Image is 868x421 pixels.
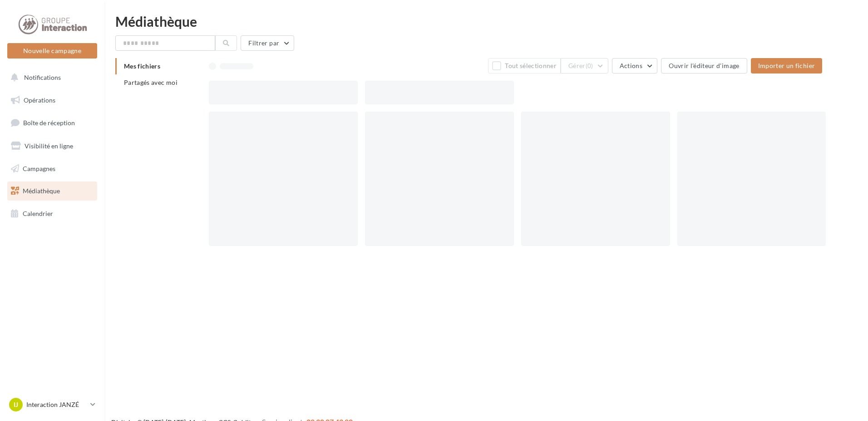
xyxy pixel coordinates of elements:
[586,62,593,69] span: (0)
[24,73,61,81] span: Notifications
[26,400,87,409] p: Interaction JANZÉ
[7,396,97,413] a: IJ Interaction JANZÉ
[488,58,561,73] button: Tout sélectionner
[561,58,608,73] button: Gérer(0)
[241,35,294,51] button: Filtrer par
[5,91,99,110] a: Opérations
[661,58,747,73] button: Ouvrir l'éditeur d'image
[24,96,55,104] span: Opérations
[758,62,815,69] span: Importer un fichier
[115,15,857,28] div: Médiathèque
[14,400,18,409] span: IJ
[5,113,99,132] a: Boîte de réception
[25,142,73,150] span: Visibilité en ligne
[5,137,99,156] a: Visibilité en ligne
[5,204,99,223] a: Calendrier
[5,68,95,87] button: Notifications
[612,58,657,73] button: Actions
[23,210,53,217] span: Calendrier
[751,58,823,73] button: Importer un fichier
[23,119,75,127] span: Boîte de réception
[23,187,60,195] span: Médiathèque
[23,164,55,172] span: Campagnes
[124,78,178,86] span: Partagés avec moi
[124,62,160,70] span: Mes fichiers
[7,43,97,59] button: Nouvelle campagne
[5,181,99,201] a: Médiathèque
[5,159,99,178] a: Campagnes
[620,62,642,69] span: Actions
